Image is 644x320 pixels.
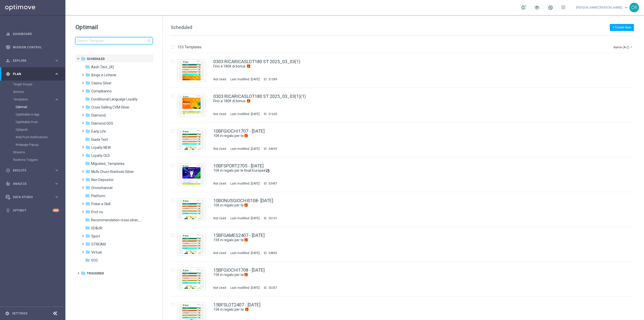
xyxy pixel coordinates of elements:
[213,272,612,277] div: 15€ in regalo per te🎁
[6,168,54,173] div: Execute
[6,208,59,212] button: lightbulb Optibot +10
[91,202,110,206] span: Poker e Skill
[13,149,65,156] div: Streams
[16,141,65,149] div: Webpage Pop-up
[166,123,643,157] div: Press SPACE to select this row.
[6,168,59,172] button: play_circle_outline Execute keyboard_arrow_right
[13,97,59,101] button: Templates keyboard_arrow_right
[75,23,152,31] h1: Optimail
[179,269,204,289] img: 35357.jpeg
[178,45,202,49] p: 153 Templates
[53,209,59,212] div: +10
[213,133,601,138] a: 10€ in regalo per te🎁
[91,210,103,214] span: Prof no
[91,226,102,230] span: SD&UR
[54,97,59,102] i: keyboard_arrow_right
[54,72,59,76] i: keyboard_arrow_right
[91,250,102,255] span: Virtual
[213,77,226,81] div: Not Used
[85,64,90,69] i: folder
[6,182,59,186] button: track_changes Analyze keyboard_arrow_right
[16,128,52,132] a: Optipush
[54,181,59,186] i: keyboard_arrow_right
[228,112,262,116] div: Last modified: [DATE]
[13,27,59,41] a: Dashboard
[91,121,113,126] span: Diamond GDS
[213,268,265,272] a: 15BFGIOCHI1708 - [DATE]
[213,133,612,138] div: 10€ in regalo per te🎁
[268,286,277,290] div: 35357
[85,137,90,142] i: folder
[85,113,90,118] i: folder
[213,99,612,103] div: Fino a 180€ di bonus 🎁​
[6,58,10,63] i: person_search
[268,112,277,116] div: 31605
[213,286,226,290] div: Not Used
[13,156,65,164] div: Realtime Triggers
[534,5,540,10] span: school
[91,258,98,263] span: VOC
[228,182,262,186] div: Last modified: [DATE]
[91,113,106,118] span: Diamond
[16,133,65,141] div: Web Push Notifications
[166,262,643,296] div: Press SPACE to select this row.
[91,218,143,222] span: Recommendation cross silver_{X}
[91,105,130,110] span: Cross Selling CVM Silver
[213,272,601,277] a: 15€ in regalo per te🎁
[6,72,59,76] div: gps_fixed Plan keyboard_arrow_right
[179,95,204,115] img: 31605.jpeg
[262,147,277,151] div: ID:
[623,5,629,10] span: keyboard_arrow_down
[75,37,152,44] input: Search Template
[6,195,54,199] div: Data Studio
[54,195,59,199] i: keyboard_arrow_right
[262,251,277,255] div: ID:
[91,234,100,238] span: Sport
[13,204,53,217] a: Optibot
[85,193,90,198] i: folder
[179,165,204,185] img: 33497.jpeg
[268,182,277,186] div: 33497
[91,89,112,93] span: Compleanno
[268,216,277,220] div: 35101
[213,64,601,69] a: Fino a 180€ di bonus 🎁​
[262,286,277,290] div: ID:
[213,94,306,99] a: 0303 RICARICASLOT180 ST 2025_03_03(1)(1)
[85,217,90,222] i: folder
[6,182,10,186] i: track_changes
[13,59,54,62] span: Explore
[85,88,90,93] i: folder
[179,234,204,254] img: 34855.jpeg
[179,61,204,80] img: 31589.jpeg
[268,251,277,255] div: 34855
[91,153,110,158] span: Loyalty OLD
[179,200,204,219] img: 35101.jpeg
[6,72,54,76] div: Plan
[213,99,601,103] a: Fino a 180€ di bonus 🎁​
[13,98,54,101] div: Templates
[213,238,601,242] a: 15€ in regalo per te🎁
[213,233,265,238] a: 15BFGAMES2407 - [DATE]
[6,27,59,41] div: Dashboard
[213,129,265,133] a: 10BFGIOCHI1707 - [DATE]
[166,88,643,123] div: Press SPACE to select this row.
[213,112,226,116] div: Not Used
[6,32,59,36] button: equalizer Dashboard
[6,59,59,63] button: person_search Explore keyboard_arrow_right
[6,168,10,173] i: play_circle_outline
[81,271,86,276] i: folder
[262,112,277,116] div: ID:
[13,196,54,199] span: Data Studio
[13,158,52,162] a: Realtime Triggers
[91,97,138,101] span: Conditional Language Loyalty
[5,311,10,316] i: settings
[262,216,277,220] div: ID:
[13,41,59,54] a: Mission Control
[166,227,643,262] div: Press SPACE to select this row.
[13,90,52,94] a: Actions
[166,192,643,227] div: Press SPACE to select this row.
